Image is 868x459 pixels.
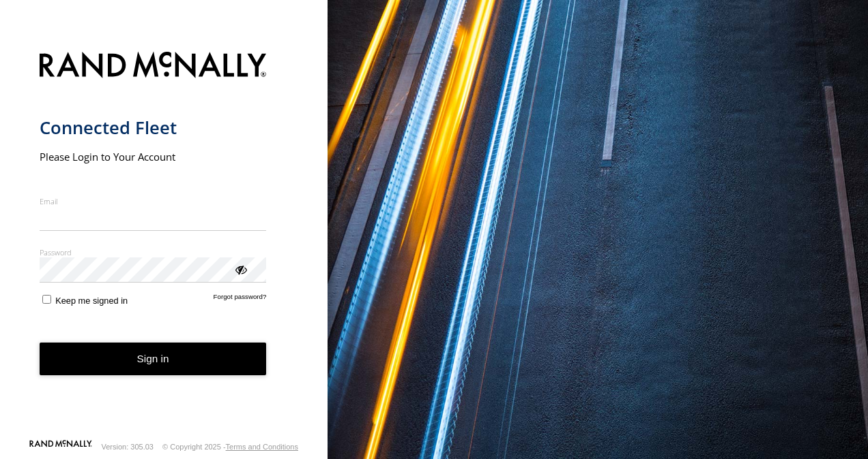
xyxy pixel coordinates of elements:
[40,247,267,257] label: Password
[40,49,267,84] img: Rand McNally
[40,44,289,439] form: main
[40,150,267,163] h2: Please Login to Your Account
[214,293,267,306] a: Forgot password?
[40,116,267,139] h1: Connected Fleet
[55,296,128,306] span: Keep me signed in
[162,443,298,451] div: © Copyright 2025 -
[226,443,298,451] a: Terms and Conditions
[40,196,267,206] label: Email
[42,295,51,304] input: Keep me signed in
[40,343,267,376] button: Sign in
[102,443,154,451] div: Version: 305.03
[29,440,92,454] a: Visit our Website
[233,262,247,276] div: ViewPassword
